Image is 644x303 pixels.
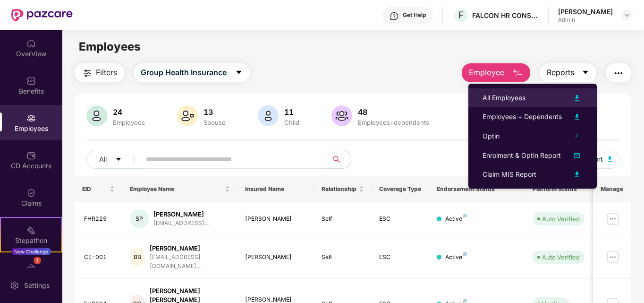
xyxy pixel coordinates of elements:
[445,253,467,262] div: Active
[153,219,209,228] div: [EMAIL_ADDRESS]...
[96,67,117,78] span: Filters
[356,119,431,126] div: Employees+dependents
[483,112,562,122] div: Employees + Dependents
[84,215,115,224] div: FHR225
[1,236,61,245] div: Stepathon
[141,67,227,78] span: Group Health Insurance
[483,169,536,180] div: Claim MIS Report
[472,11,538,20] div: FALCON HR CONSULTING PRIVATE LIMITED
[322,185,357,193] span: Relationship
[26,113,36,123] img: svg+xml;base64,PHN2ZyBpZD0iRW1wbG95ZWVzIiB4bWxucz0iaHR0cDovL3d3dy53My5vcmcvMjAwMC9zdmciIHdpZHRoPS...
[282,107,301,117] div: 11
[328,156,346,163] span: search
[34,257,41,264] div: 1
[613,68,624,79] img: svg+xml;base64,PHN2ZyB4bWxucz0iaHR0cDovL3d3dy53My5vcmcvMjAwMC9zdmciIHdpZHRoPSIyNCIgaGVpZ2h0PSIyNC...
[463,214,467,217] img: svg+xml;base64,PHN2ZyB4bWxucz0iaHR0cDovL3d3dy53My5vcmcvMjAwMC9zdmciIHdpZHRoPSI4IiBoZWlnaHQ9IjgiIH...
[86,105,107,126] img: svg+xml;base64,PHN2ZyB4bWxucz0iaHR0cDovL3d3dy53My5vcmcvMjAwMC9zdmciIHhtbG5zOnhsaW5rPSJodHRwOi8vd3...
[582,69,589,77] span: caret-down
[150,244,230,253] div: [PERSON_NAME]
[75,63,124,82] button: Filters
[314,176,372,202] th: Relationship
[86,150,144,169] button: Allcaret-down
[483,150,561,161] div: Enrolment & Optin Report
[463,252,467,256] img: svg+xml;base64,PHN2ZyB4bWxucz0iaHR0cDovL3d3dy53My5vcmcvMjAwMC9zdmciIHdpZHRoPSI4IiBoZWlnaHQ9IjgiIH...
[26,225,36,235] img: svg+xml;base64,PHN2ZyB4bWxucz0iaHR0cDovL3d3dy53My5vcmcvMjAwMC9zdmciIHdpZHRoPSIyMSIgaGVpZ2h0PSIyMC...
[605,250,620,265] img: manageButton
[483,93,525,103] div: All Employees
[99,154,107,164] span: All
[322,253,364,262] div: Self
[130,185,223,193] span: Employee Name
[11,9,73,21] img: New Pazcare Logo
[608,156,612,162] img: svg+xml;base64,PHN2ZyB4bWxucz0iaHR0cDovL3d3dy53My5vcmcvMjAwMC9zdmciIHhtbG5zOnhsaW5rPSJodHRwOi8vd3...
[462,63,530,82] button: Employee
[245,253,307,262] div: [PERSON_NAME]
[26,188,36,198] img: svg+xml;base64,PHN2ZyBpZD0iQ2xhaW0iIHhtbG5zPSJodHRwOi8vd3d3LnczLm9yZy8yMDAwL3N2ZyIgd2lkdGg9IjIwIi...
[540,63,596,82] button: Reportscaret-down
[483,132,500,140] span: Optin
[282,119,301,126] div: Child
[331,105,352,126] img: svg+xml;base64,PHN2ZyB4bWxucz0iaHR0cDovL3d3dy53My5vcmcvMjAwMC9zdmciIHhtbG5zOnhsaW5rPSJodHRwOi8vd3...
[26,39,36,48] img: svg+xml;base64,PHN2ZyBpZD0iSG9tZSIgeG1sbnM9Imh0dHA6Ly93d3cudzMub3JnLzIwMDAvc3ZnIiB3aWR0aD0iMjAiIG...
[153,210,209,219] div: [PERSON_NAME]
[111,119,147,126] div: Employees
[605,211,620,226] img: manageButton
[79,40,141,53] span: Employees
[130,209,149,228] div: SP
[237,176,314,202] th: Insured Name
[82,185,108,193] span: EID
[547,67,574,78] span: Reports
[26,76,36,86] img: svg+xml;base64,PHN2ZyBpZD0iQmVuZWZpdHMiIHhtbG5zPSJodHRwOi8vd3d3LnczLm9yZy8yMDAwL3N2ZyIgd2lkdGg9Ij...
[390,11,399,21] img: svg+xml;base64,PHN2ZyBpZD0iSGVscC0zMngzMiIgeG1sbnM9Imh0dHA6Ly93d3cudzMub3JnLzIwMDAvc3ZnIiB3aWR0aD...
[379,253,422,262] div: ESC
[571,150,583,161] img: svg+xml;base64,PHN2ZyB4bWxucz0iaHR0cDovL3d3dy53My5vcmcvMjAwMC9zdmciIHhtbG5zOnhsaW5rPSJodHRwOi8vd3...
[593,176,631,202] th: Manage
[150,253,230,271] div: [EMAIL_ADDRESS][DOMAIN_NAME]...
[10,281,19,290] img: svg+xml;base64,PHN2ZyBpZD0iU2V0dGluZy0yMHgyMCIgeG1sbnM9Imh0dHA6Ly93d3cudzMub3JnLzIwMDAvc3ZnIiB3aW...
[356,107,431,117] div: 48
[463,299,467,303] img: svg+xml;base64,PHN2ZyB4bWxucz0iaHR0cDovL3d3dy53My5vcmcvMjAwMC9zdmciIHdpZHRoPSI4IiBoZWlnaHQ9IjgiIH...
[26,151,36,160] img: svg+xml;base64,PHN2ZyBpZD0iQ0RfQWNjb3VudHMiIGRhdGEtbmFtZT0iQ0QgQWNjb3VudHMiIHhtbG5zPSJodHRwOi8vd3...
[245,215,307,224] div: [PERSON_NAME]
[458,9,464,21] span: F
[111,107,147,117] div: 24
[379,215,422,224] div: ESC
[202,119,228,126] div: Spouse
[512,68,523,79] img: svg+xml;base64,PHN2ZyB4bWxucz0iaHR0cDovL3d3dy53My5vcmcvMjAwMC9zdmciIHhtbG5zOnhsaW5rPSJodHRwOi8vd3...
[130,248,145,267] div: BB
[26,263,36,272] img: svg+xml;base64,PHN2ZyBpZD0iRW5kb3JzZW1lbnRzIiB4bWxucz0iaHR0cDovL3d3dy53My5vcmcvMjAwMC9zdmciIHdpZH...
[558,7,613,16] div: [PERSON_NAME]
[571,92,583,104] img: svg+xml;base64,PHN2ZyB4bWxucz0iaHR0cDovL3d3dy53My5vcmcvMjAwMC9zdmciIHhtbG5zOnhsaW5rPSJodHRwOi8vd3...
[571,111,583,122] img: svg+xml;base64,PHN2ZyB4bWxucz0iaHR0cDovL3d3dy53My5vcmcvMjAwMC9zdmciIHhtbG5zOnhsaW5rPSJodHRwOi8vd3...
[75,176,123,202] th: EID
[122,176,237,202] th: Employee Name
[115,156,122,164] span: caret-down
[202,107,228,117] div: 13
[82,68,93,79] img: svg+xml;base64,PHN2ZyB4bWxucz0iaHR0cDovL3d3dy53My5vcmcvMjAwMC9zdmciIHdpZHRoPSIyNCIgaGVpZ2h0PSIyNC...
[235,69,243,77] span: caret-down
[574,133,579,138] span: right
[134,63,250,82] button: Group Health Insurancecaret-down
[84,253,115,262] div: CE-001
[571,169,583,180] img: svg+xml;base64,PHN2ZyB4bWxucz0iaHR0cDovL3d3dy53My5vcmcvMjAwMC9zdmciIHhtbG5zOnhsaW5rPSJodHRwOi8vd3...
[11,248,51,255] div: New Challenge
[558,16,613,24] div: Admin
[542,214,580,224] div: Auto Verified
[403,11,426,19] div: Get Help
[322,215,364,224] div: Self
[21,281,52,290] div: Settings
[177,105,198,126] img: svg+xml;base64,PHN2ZyB4bWxucz0iaHR0cDovL3d3dy53My5vcmcvMjAwMC9zdmciIHhtbG5zOnhsaW5rPSJodHRwOi8vd3...
[469,67,504,78] span: Employee
[258,105,279,126] img: svg+xml;base64,PHN2ZyB4bWxucz0iaHR0cDovL3d3dy53My5vcmcvMjAwMC9zdmciIHhtbG5zOnhsaW5rPSJodHRwOi8vd3...
[623,11,631,19] img: svg+xml;base64,PHN2ZyBpZD0iRHJvcGRvd24tMzJ4MzIiIHhtbG5zPSJodHRwOi8vd3d3LnczLm9yZy8yMDAwL3N2ZyIgd2...
[445,215,467,224] div: Active
[542,252,580,262] div: Auto Verified
[372,176,429,202] th: Coverage Type
[328,150,351,169] button: search
[437,185,517,193] div: Endorsement Status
